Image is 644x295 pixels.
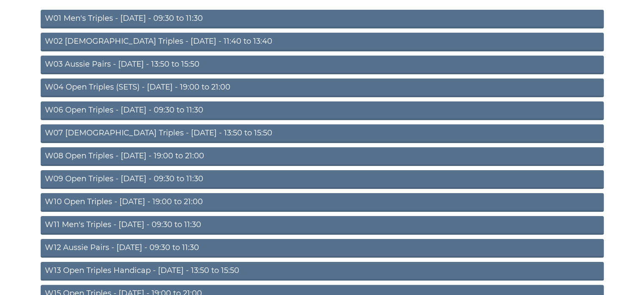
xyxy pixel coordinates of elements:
[41,239,604,258] a: W12 Aussie Pairs - [DATE] - 09:30 to 11:30
[41,79,604,97] a: W04 Open Triples (SETS) - [DATE] - 19:00 to 21:00
[41,262,604,281] a: W13 Open Triples Handicap - [DATE] - 13:50 to 15:50
[41,10,604,28] a: W01 Men's Triples - [DATE] - 09:30 to 11:30
[41,33,604,51] a: W02 [DEMOGRAPHIC_DATA] Triples - [DATE] - 11:40 to 13:40
[41,147,604,166] a: W08 Open Triples - [DATE] - 19:00 to 21:00
[41,124,604,143] a: W07 [DEMOGRAPHIC_DATA] Triples - [DATE] - 13:50 to 15:50
[41,216,604,235] a: W11 Men's Triples - [DATE] - 09:30 to 11:30
[41,193,604,212] a: W10 Open Triples - [DATE] - 19:00 to 21:00
[41,170,604,189] a: W09 Open Triples - [DATE] - 09:30 to 11:30
[41,101,604,120] a: W06 Open Triples - [DATE] - 09:30 to 11:30
[41,56,604,74] a: W03 Aussie Pairs - [DATE] - 13:50 to 15:50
